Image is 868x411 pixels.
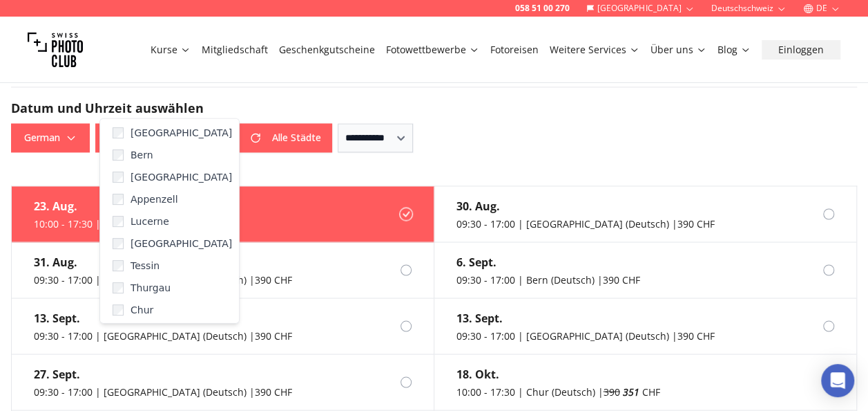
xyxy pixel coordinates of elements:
div: 6. Sept. [456,253,640,270]
input: [GEOGRAPHIC_DATA] [113,172,124,183]
span: Lucerne [131,214,169,228]
input: Lucerne [113,216,124,227]
a: Mitgliedschaft [202,43,268,57]
input: [GEOGRAPHIC_DATA] [113,238,124,249]
span: Tessin [131,259,160,273]
span: [GEOGRAPHIC_DATA] [131,237,232,250]
div: 09:30 - 17:00 | Bern (Deutsch) | 390 CHF [456,273,640,286]
a: Über uns [650,43,706,57]
div: Deutschschweiz [99,118,240,324]
div: 31. Aug. [34,253,292,270]
a: Blog [717,43,751,57]
div: 09:30 - 17:00 | [GEOGRAPHIC_DATA] (Deutsch) | 390 CHF [34,329,292,342]
input: Chur [113,304,124,316]
a: Fotoreisen [490,43,539,57]
div: 10:00 - 17:30 | Chur (Deutsch) | 390 CHF [34,217,218,230]
div: 18. Okt. [456,365,660,382]
em: 351 [623,385,639,398]
div: 23. Aug. [34,197,218,214]
button: Deutschschweiz [95,123,233,152]
button: Alle Städte [239,123,332,152]
div: Open Intercom Messenger [821,364,854,397]
div: 09:30 - 17:00 | [GEOGRAPHIC_DATA] (Deutsch) | 390 CHF [34,385,292,399]
input: [GEOGRAPHIC_DATA] [113,127,124,138]
button: Kurse [145,40,196,60]
div: 13. Sept. [456,309,715,326]
input: Appenzell [113,194,124,205]
button: Einloggen [762,40,840,60]
button: Fotoreisen [485,40,544,60]
div: 10:00 - 17:30 | Chur (Deutsch) | CHF [456,385,660,399]
div: 09:30 - 17:00 | [GEOGRAPHIC_DATA] (Deutsch) | 390 CHF [456,329,715,342]
span: Chur [131,303,153,317]
div: 27. Sept. [34,365,292,382]
div: 09:30 - 17:00 | [GEOGRAPHIC_DATA] (Deutsch) | 390 CHF [456,217,715,230]
span: Bern [131,148,153,162]
input: Tessin [113,260,124,271]
button: Weitere Services [544,40,645,60]
button: Mitgliedschaft [196,40,273,60]
div: 09:30 - 17:00 | [GEOGRAPHIC_DATA] (Deutsch) | 390 CHF [34,273,292,286]
button: German [11,123,90,152]
div: 30. Aug. [456,197,715,214]
span: 390 [604,385,620,398]
img: Swiss photo club [28,22,83,77]
span: [GEOGRAPHIC_DATA] [131,126,232,140]
button: Geschenkgutscheine [273,40,380,60]
button: Über uns [645,40,712,60]
h2: Datum und Uhrzeit auswählen [11,98,857,118]
span: German [13,125,88,150]
button: Blog [712,40,756,60]
a: 058 51 00 270 [515,3,570,14]
a: Fotowettbewerbe [386,43,479,57]
input: Bern [113,149,124,161]
a: Kurse [151,43,191,57]
button: Fotowettbewerbe [380,40,485,60]
span: [GEOGRAPHIC_DATA] [131,170,232,184]
input: Thurgau [113,282,124,293]
a: Geschenkgutscheine [279,43,375,57]
div: 13. Sept. [34,309,292,326]
span: Appenzell [131,192,178,206]
span: Thurgau [131,281,171,295]
a: Weitere Services [550,43,639,57]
